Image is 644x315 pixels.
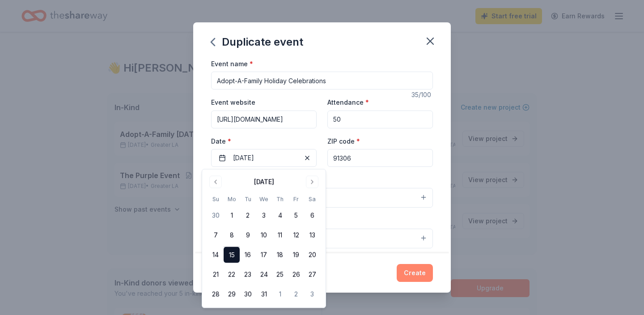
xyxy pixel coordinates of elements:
button: 3 [304,286,320,302]
input: 20 [327,111,433,128]
button: 14 [208,247,224,263]
label: Event name [211,60,253,68]
button: 24 [256,267,272,283]
button: 20 [304,247,320,263]
button: 21 [208,267,224,283]
button: 30 [240,286,256,302]
button: 6 [304,208,320,224]
button: 13 [304,227,320,243]
input: https://www... [211,111,317,128]
th: Friday [288,195,304,204]
button: 5 [288,208,304,224]
button: 11 [272,227,288,243]
button: 2 [240,208,256,224]
div: Duplicate event [211,35,303,49]
button: 31 [256,286,272,302]
th: Monday [224,195,240,204]
button: 17 [256,247,272,263]
th: Wednesday [256,195,272,204]
label: Date [211,137,317,146]
button: 30 [208,208,224,224]
button: 29 [224,286,240,302]
th: Thursday [272,195,288,204]
div: [DATE] [254,177,274,187]
button: 7 [208,227,224,243]
button: 4 [272,208,288,224]
button: 16 [240,247,256,263]
input: Spring Fundraiser [211,72,433,89]
input: 12345 (U.S. only) [327,149,433,167]
div: 35 /100 [411,89,433,100]
label: ZIP code [327,137,360,146]
button: 12 [288,227,304,243]
button: 18 [272,247,288,263]
button: 9 [240,227,256,243]
button: 25 [272,267,288,283]
button: 23 [240,267,256,283]
button: 3 [256,208,272,224]
button: [DATE] [211,149,317,167]
button: 26 [288,267,304,283]
th: Sunday [208,195,224,204]
label: Attendance [327,98,369,107]
button: 8 [224,227,240,243]
button: Go to next month [306,176,318,188]
button: Go to previous month [209,176,222,188]
button: 15 [224,247,240,263]
label: Event website [211,98,255,107]
button: 10 [256,227,272,243]
button: 27 [304,267,320,283]
button: 19 [288,247,304,263]
th: Tuesday [240,195,256,204]
button: 1 [224,208,240,224]
button: 22 [224,267,240,283]
th: Saturday [304,195,320,204]
button: Create [397,264,433,282]
button: 28 [208,286,224,302]
button: 1 [272,286,288,302]
button: 2 [288,286,304,302]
